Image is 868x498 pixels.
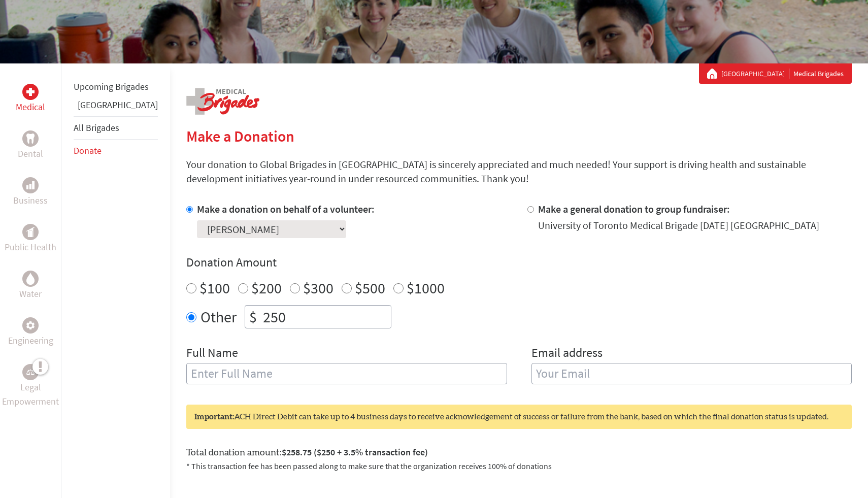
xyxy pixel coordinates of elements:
[74,81,149,92] a: Upcoming Brigades
[186,254,852,271] h4: Donation Amount
[194,413,234,421] strong: Important:
[186,127,852,145] h2: Make a Donation
[13,177,48,208] a: BusinessBusiness
[5,224,56,254] a: Public HealthPublic Health
[22,84,39,100] div: Medical
[22,364,39,380] div: Legal Empowerment
[74,116,158,140] li: All Brigades
[5,240,56,254] p: Public Health
[13,193,48,208] p: Business
[19,271,42,301] a: WaterWater
[16,84,45,114] a: MedicalMedical
[303,278,333,297] label: $300
[251,278,282,297] label: $200
[26,88,35,96] img: Medical
[531,363,852,384] input: Your Email
[2,380,59,409] p: Legal Empowerment
[355,278,385,297] label: $500
[186,88,259,115] img: logo-medical.png
[26,321,35,329] img: Engineering
[74,76,158,98] li: Upcoming Brigades
[22,271,39,287] div: Water
[8,317,53,348] a: EngineeringEngineering
[186,460,852,472] p: * This transaction fee has been passed along to make sure that the organization receives 100% of ...
[186,157,852,186] p: Your donation to Global Brigades in [GEOGRAPHIC_DATA] is sincerely appreciated and much needed! Y...
[22,177,39,193] div: Business
[2,364,59,409] a: Legal EmpowermentLegal Empowerment
[538,218,819,233] div: University of Toronto Medical Brigade [DATE] [GEOGRAPHIC_DATA]
[19,287,42,301] p: Water
[26,134,35,143] img: Dental
[186,405,852,429] div: ACH Direct Debit can take up to 4 business days to receive acknowledgement of success or failure ...
[78,99,158,111] a: [GEOGRAPHIC_DATA]
[707,69,844,79] div: Medical Brigades
[74,122,119,134] a: All Brigades
[201,305,237,328] label: Other
[8,334,53,348] p: Engineering
[22,224,39,240] div: Public Health
[538,203,730,215] label: Make a general donation to group fundraiser:
[186,363,507,384] input: Enter Full Name
[261,306,391,328] input: Enter Amount
[22,130,39,147] div: Dental
[186,345,238,363] label: Full Name
[282,446,428,458] span: $258.75 ($250 + 3.5% transaction fee)
[245,306,261,328] div: $
[22,317,39,334] div: Engineering
[407,278,445,297] label: $1000
[721,69,789,79] a: [GEOGRAPHIC_DATA]
[26,181,35,189] img: Business
[531,345,603,363] label: Email address
[16,100,45,114] p: Medical
[74,145,102,156] a: Donate
[26,369,35,375] img: Legal Empowerment
[74,140,158,162] li: Donate
[186,445,428,460] label: Total donation amount:
[74,98,158,116] li: Greece
[18,147,43,161] p: Dental
[197,203,375,215] label: Make a donation on behalf of a volunteer:
[18,130,43,161] a: DentalDental
[199,278,230,297] label: $100
[26,273,35,284] img: Water
[26,227,35,237] img: Public Health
